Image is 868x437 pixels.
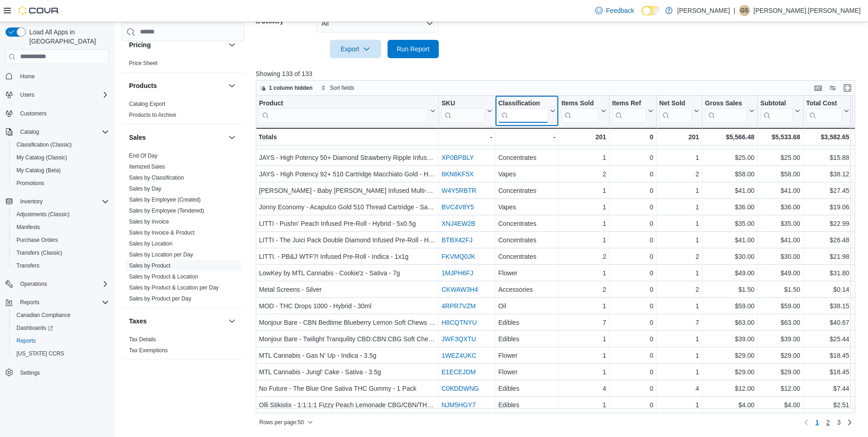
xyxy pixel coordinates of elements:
div: Concentrates [498,235,555,246]
span: Sales by Employee (Tendered) [129,207,204,214]
a: Feedback [592,1,638,20]
h3: Pricing [129,40,151,49]
div: JAYS - High Potency 50+ Diamond Strawberry Ripple Infused Pre-Roll - Sativa - 3x0.5g [259,152,436,163]
div: 0 [612,136,653,147]
a: Manifests [13,222,43,233]
span: Sales by Product per Day [129,295,191,302]
a: Itemized Sales [129,164,165,170]
a: Canadian Compliance [13,310,74,321]
div: Products [122,98,245,124]
a: XNJ4EW2B [442,220,475,227]
span: Sales by Classification [129,174,184,181]
button: Display options [827,82,838,93]
span: Home [20,73,35,80]
a: 1WEZ4UKC [442,352,476,359]
a: 6KN6KF5X [442,170,474,178]
div: Geoff St.Germain [739,5,750,16]
div: SKU [442,99,485,108]
button: Products [129,81,225,90]
div: $58.00 [705,169,755,180]
button: Inventory [16,196,46,207]
div: $49.00 [760,268,800,279]
div: LITTI. - PB&J WTF?! Infused Pre-Roll - Indica - 1x1g [259,251,436,262]
button: Classification [498,99,555,122]
button: Keyboard shortcuts [813,82,824,93]
span: Promotions [16,180,44,187]
a: C0KDDWNG [442,385,479,392]
button: Catalog [2,126,113,138]
div: 0 [612,218,653,229]
p: Showing 133 of 133 [256,69,862,78]
span: Promotions [13,178,109,189]
a: Sales by Classification [129,175,184,181]
div: Hiway - Fast Lane Sativa - 3.5g [259,136,436,147]
div: Product [259,99,428,122]
span: Sales by Location [129,240,173,247]
div: Gross Sales [705,99,747,108]
div: 1 [659,235,699,246]
span: Price Sheet [129,60,157,67]
div: 2 [561,251,606,262]
button: My Catalog (Classic) [9,151,113,164]
a: My Catalog (Classic) [13,152,71,163]
button: Net Sold [659,99,699,122]
div: Pricing [122,58,245,72]
div: 0 [612,284,653,295]
button: Operations [2,278,113,290]
div: Concentrates [498,218,555,229]
span: Operations [20,280,47,288]
button: Users [2,88,113,101]
a: Next page [844,417,855,428]
a: XP0BPBLY [442,154,474,161]
a: Tax Details [129,336,156,343]
div: 2 [659,169,699,180]
div: $15.00 [705,136,755,147]
span: End Of Day [129,152,157,159]
div: 0 [612,131,653,142]
p: [PERSON_NAME] [677,5,730,16]
div: LITTI - The Juici Pack Double Diamond Infused Pre-Roll - Hybrid - 5x0.4g [259,235,436,246]
div: $22.99 [806,218,849,229]
div: $41.00 [705,185,755,196]
span: Sales by Product & Location [129,273,198,280]
div: 1 [659,185,699,196]
div: 201 [659,131,699,142]
div: Net Sold [659,99,692,122]
h3: Sales [129,133,146,142]
div: Total Cost [806,99,842,122]
span: Catalog [16,126,109,137]
a: Transfers [13,260,43,271]
span: Reports [16,337,36,344]
div: Total Cost [806,99,842,108]
span: Users [20,91,34,98]
a: Tax Exemptions [129,347,168,354]
a: Transfers (Classic) [13,247,66,258]
div: Vapes [498,202,555,213]
button: Reports [16,297,43,308]
span: Manifests [13,222,109,233]
span: Washington CCRS [13,348,109,359]
div: 1 [659,202,699,213]
a: My Catalog (Beta) [13,165,65,176]
a: Promotions [13,178,48,189]
div: $19.06 [806,202,849,213]
div: Flower [498,268,555,279]
span: Sales by Invoice & Product [129,229,194,236]
div: Subtotal [760,99,793,108]
button: Users [16,89,38,100]
a: Home [16,71,38,82]
button: Subtotal [760,99,800,122]
button: Pricing [129,40,225,49]
a: Classification (Classic) [13,139,75,150]
span: Rows per page : 50 [259,419,304,426]
h3: Taxes [129,317,147,326]
span: Feedback [606,6,634,15]
span: 2 [826,418,830,427]
button: Canadian Compliance [9,309,113,322]
span: Sales by Location per Day [129,251,193,258]
span: My Catalog (Classic) [13,152,109,163]
span: Inventory [16,196,109,207]
button: Home [2,70,113,83]
div: 1 [561,218,606,229]
div: 1 [561,268,606,279]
